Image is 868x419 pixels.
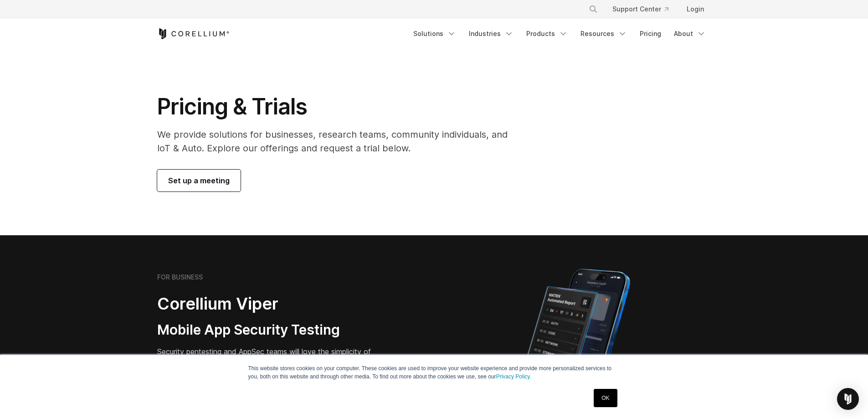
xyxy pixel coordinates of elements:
[248,364,620,381] p: This website stores cookies on your computer. These cookies are used to improve your website expe...
[668,26,711,42] a: About
[157,294,390,314] h2: Corellium Viper
[157,321,390,339] h3: Mobile App Security Testing
[575,26,632,42] a: Resources
[634,26,667,42] a: Pricing
[463,26,519,42] a: Industries
[679,1,711,17] a: Login
[168,175,230,186] span: Set up a meeting
[157,346,390,379] p: Security pentesting and AppSec teams will love the simplicity of automated report generation comb...
[408,26,462,42] a: Solutions
[585,1,601,17] button: Search
[157,273,203,281] h6: FOR BUSINESS
[837,388,859,410] div: Open Intercom Messenger
[605,1,676,17] a: Support Center
[157,128,520,155] p: We provide solutions for businesses, research teams, community individuals, and IoT & Auto. Explo...
[157,28,230,39] a: Corellium Home
[578,1,711,17] div: Navigation Menu
[496,373,531,380] a: Privacy Policy.
[157,93,520,120] h1: Pricing & Trials
[521,26,573,42] a: Products
[157,170,241,191] a: Set up a meeting
[594,389,617,407] a: OK
[408,26,711,42] div: Navigation Menu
